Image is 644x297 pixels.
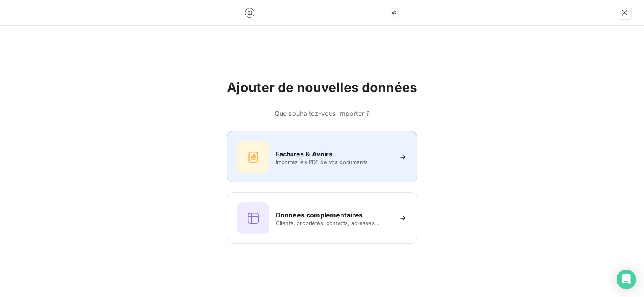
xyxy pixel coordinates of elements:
span: Importez les PDF de vos documents [276,159,392,165]
h2: Ajouter de nouvelles données [227,80,417,96]
div: Open Intercom Messenger [617,270,636,289]
h6: Données complémentaires [276,210,363,220]
h6: Factures & Avoirs [276,149,333,159]
h6: Que souhaitez-vous importer ? [227,109,417,118]
span: Clients, propriétés, contacts, adresses... [276,220,392,226]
